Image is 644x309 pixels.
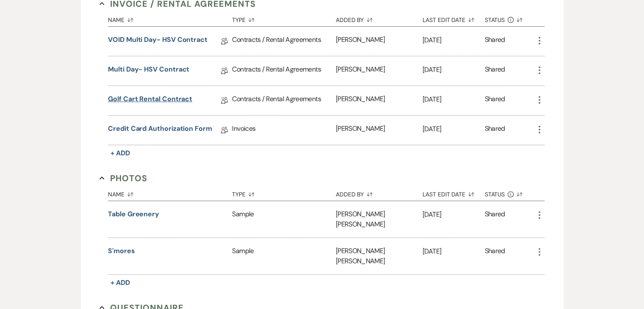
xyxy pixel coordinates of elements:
div: Invoices [232,116,335,145]
a: Credit Card Authorization Form [108,124,212,137]
a: Golf Cart Rental Contract [108,94,192,107]
span: Status [485,191,505,197]
p: [DATE] [423,64,485,75]
p: [DATE] [423,35,485,46]
div: Sample [232,238,335,274]
div: Contracts / Rental Agreements [232,56,335,86]
div: Shared [485,94,505,107]
button: + Add [108,277,133,289]
div: Sample [232,201,335,237]
span: + Add [111,278,130,287]
a: Multi Day- HSV Contract [108,64,189,77]
p: [DATE] [423,246,485,257]
div: [PERSON_NAME] [PERSON_NAME] [336,201,423,237]
button: Photos [100,172,147,185]
button: Table Greenery [108,209,159,219]
button: Last Edit Date [423,185,485,201]
p: [DATE] [423,94,485,105]
div: [PERSON_NAME] [336,27,423,56]
div: Shared [485,209,505,229]
button: Status [485,185,534,201]
div: Shared [485,35,505,48]
div: Contracts / Rental Agreements [232,27,335,56]
button: Added By [336,185,423,201]
a: VOID Multi Day- HSV Contract [108,35,207,48]
button: Status [485,10,534,26]
button: Name [108,185,232,201]
div: Shared [485,246,505,266]
div: [PERSON_NAME] [336,56,423,86]
button: Added By [336,10,423,26]
button: Type [232,185,335,201]
p: [DATE] [423,124,485,135]
div: [PERSON_NAME] [336,86,423,115]
button: Last Edit Date [423,10,485,26]
div: [PERSON_NAME] [PERSON_NAME] [336,238,423,274]
div: Shared [485,124,505,137]
div: [PERSON_NAME] [336,116,423,145]
button: Type [232,10,335,26]
button: Name [108,10,232,26]
p: [DATE] [423,209,485,220]
button: + Add [108,147,133,159]
button: S'mores [108,246,135,256]
div: Shared [485,64,505,77]
span: + Add [111,149,130,157]
span: Status [485,17,505,23]
div: Contracts / Rental Agreements [232,86,335,115]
